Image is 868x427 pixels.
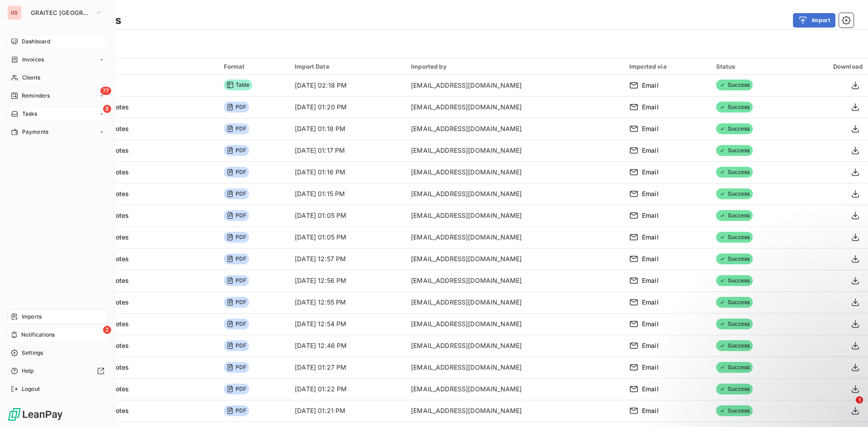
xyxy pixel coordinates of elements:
div: Imported by [411,63,618,70]
span: Email [642,319,659,328]
span: PDF [224,319,249,329]
span: Email [642,81,659,90]
span: Success [716,102,753,113]
span: Clients [22,74,40,82]
span: PDF [224,167,249,178]
span: Success [716,253,753,264]
div: Download [801,63,863,70]
div: Format [224,63,284,70]
span: Settings [22,349,43,357]
span: GRAITEC [GEOGRAPHIC_DATA] [31,9,91,16]
td: [DATE] 12:57 PM [289,248,406,270]
span: Success [716,167,753,178]
td: [EMAIL_ADDRESS][DOMAIN_NAME] [406,270,624,291]
span: Success [716,275,753,286]
span: Help [22,367,34,375]
span: PDF [224,102,249,113]
td: [EMAIL_ADDRESS][DOMAIN_NAME] [406,400,624,422]
td: [DATE] 01:05 PM [289,226,406,248]
div: Import Type [43,62,213,70]
span: Tasks [22,110,38,118]
span: Success [716,210,753,221]
span: Email [642,298,659,307]
td: [DATE] 01:18 PM [289,118,406,140]
span: Invoices [22,56,44,64]
span: Logout [22,385,40,393]
td: [EMAIL_ADDRESS][DOMAIN_NAME] [406,183,624,205]
td: [EMAIL_ADDRESS][DOMAIN_NAME] [406,335,624,357]
span: PDF [224,188,249,199]
div: GS [7,5,22,20]
span: PDF [224,123,249,134]
td: [DATE] 01:16 PM [289,161,406,183]
td: [DATE] 01:21 PM [289,400,406,422]
span: Success [716,188,753,199]
span: Email [642,211,659,220]
span: PDF [224,297,249,308]
div: Import Date [295,63,400,70]
td: [DATE] 01:27 PM [289,357,406,378]
span: Table [224,80,253,90]
img: Logo LeanPay [7,407,63,422]
span: PDF [224,253,249,264]
td: [DATE] 12:46 PM [289,335,406,357]
span: Dashboard [22,38,50,46]
span: PDF [224,232,249,243]
span: Email [642,385,659,394]
button: Import [793,13,835,28]
td: [EMAIL_ADDRESS][DOMAIN_NAME] [406,357,624,378]
span: Email [642,363,659,372]
td: [EMAIL_ADDRESS][DOMAIN_NAME] [406,248,624,270]
td: [DATE] 12:55 PM [289,291,406,313]
td: [EMAIL_ADDRESS][DOMAIN_NAME] [406,96,624,118]
span: Email [642,168,659,177]
td: [EMAIL_ADDRESS][DOMAIN_NAME] [406,313,624,335]
td: [EMAIL_ADDRESS][DOMAIN_NAME] [406,291,624,313]
span: Imports [22,313,42,321]
span: Email [642,103,659,112]
span: PDF [224,384,249,394]
a: Help [7,364,108,378]
span: Notifications [21,331,55,339]
span: PDF [224,405,249,416]
span: 1 [856,396,863,404]
span: Success [716,232,753,243]
span: PDF [224,145,249,156]
td: [DATE] 01:17 PM [289,140,406,161]
span: Success [716,297,753,308]
td: [EMAIL_ADDRESS][DOMAIN_NAME] [406,226,624,248]
span: Email [642,406,659,415]
span: Email [642,341,659,350]
span: Email [642,233,659,242]
td: [EMAIL_ADDRESS][DOMAIN_NAME] [406,161,624,183]
td: [DATE] 01:05 PM [289,205,406,226]
td: [DATE] 01:15 PM [289,183,406,205]
span: Success [716,405,753,416]
td: [EMAIL_ADDRESS][DOMAIN_NAME] [406,118,624,140]
span: Email [642,276,659,285]
td: [DATE] 12:56 PM [289,270,406,291]
span: Email [642,124,659,133]
span: PDF [224,210,249,221]
iframe: Intercom live chat [837,396,859,418]
span: PDF [224,362,249,373]
td: [EMAIL_ADDRESS][DOMAIN_NAME] [406,75,624,96]
div: Imported via [629,63,705,70]
span: Reminders [22,92,50,100]
span: PDF [224,275,249,286]
span: Payments [22,128,48,136]
td: [EMAIL_ADDRESS][DOMAIN_NAME] [406,378,624,400]
span: Success [716,319,753,329]
span: 77 [100,87,111,95]
span: 8 [103,105,111,113]
td: [EMAIL_ADDRESS][DOMAIN_NAME] [406,140,624,161]
td: [DATE] 12:54 PM [289,313,406,335]
span: Success [716,123,753,134]
span: Email [642,146,659,155]
span: Email [642,254,659,263]
span: Email [642,189,659,198]
span: Success [716,80,753,90]
td: [EMAIL_ADDRESS][DOMAIN_NAME] [406,205,624,226]
td: [DATE] 02:18 PM [289,75,406,96]
iframe: Intercom notifications message [687,339,868,403]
